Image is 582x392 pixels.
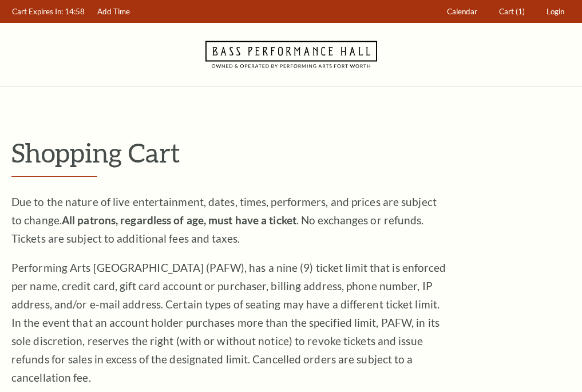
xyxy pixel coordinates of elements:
[11,138,571,167] p: Shopping Cart
[516,7,525,16] span: (1)
[547,7,564,16] span: Login
[494,1,530,23] a: Cart (1)
[92,1,136,23] a: Add Time
[12,7,63,16] span: Cart Expires In:
[447,7,477,16] span: Calendar
[442,1,483,23] a: Calendar
[11,195,437,245] span: Due to the nature of live entertainment, dates, times, performers, and prices are subject to chan...
[65,7,85,16] span: 14:58
[62,213,296,227] strong: All patrons, regardless of age, must have a ticket
[11,259,446,387] p: Performing Arts [GEOGRAPHIC_DATA] (PAFW), has a nine (9) ticket limit that is enforced per name, ...
[541,1,570,23] a: Login
[499,7,514,16] span: Cart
